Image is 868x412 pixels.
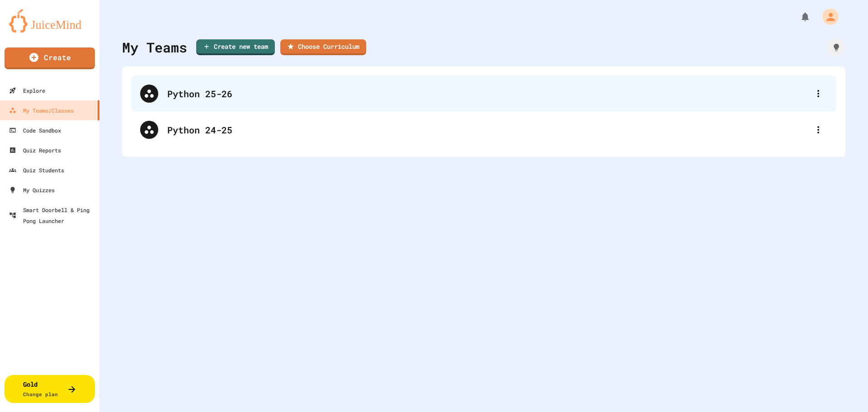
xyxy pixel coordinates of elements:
div: Python 24-25 [131,112,836,148]
div: My Account [813,6,841,27]
div: Python 25-26 [131,76,836,112]
span: Change plan [23,391,58,398]
div: Quiz Students [9,165,64,175]
div: Code Sandbox [9,125,61,136]
div: Explore [9,85,45,96]
div: Quiz Reports [9,145,61,156]
div: Smart Doorbell & Ping Pong Launcher [9,204,96,226]
div: Gold [23,379,58,398]
div: How it works [827,38,845,57]
a: Choose Curriculum [280,39,366,55]
div: Python 25-26 [167,87,809,100]
div: My Quizzes [9,185,55,195]
div: My Teams/Classes [9,105,74,116]
div: My Notifications [783,9,813,24]
div: My Teams [122,37,187,57]
a: Create [5,47,95,69]
a: Create new team [196,39,275,55]
img: logo-orange.svg [9,9,90,33]
div: Python 24-25 [167,123,809,137]
button: GoldChange plan [5,375,95,403]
